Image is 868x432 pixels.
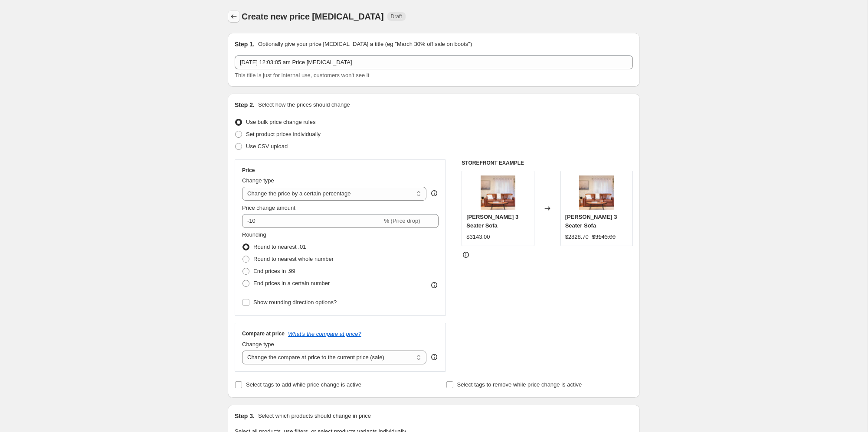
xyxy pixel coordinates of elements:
button: What's the compare at price? [288,331,361,337]
span: End prices in .99 [253,268,295,274]
span: Show rounding direction options? [253,299,337,305]
span: Use bulk price change rules [246,119,315,125]
span: Rounding [242,231,266,238]
h3: Price [242,167,255,174]
div: $2828.70 [565,233,589,241]
span: [PERSON_NAME] 3 Seater Sofa [565,214,617,229]
span: End prices in a certain number [253,280,330,286]
span: Create new price [MEDICAL_DATA] [242,12,384,21]
img: low-res-acacia-7--6_80x.jpg [481,175,515,210]
span: Select tags to add while price change is active [246,381,361,388]
h2: Step 1. [235,40,255,49]
span: Use CSV upload [246,143,288,149]
span: Select tags to remove while price change is active [457,381,582,388]
span: % (Price drop) [384,218,420,224]
span: Change type [242,341,274,348]
div: help [430,189,439,198]
span: This title is just for internal use, customers won't see it [235,72,369,78]
span: Round to nearest .01 [253,244,306,250]
p: Select how the prices should change [258,101,350,109]
span: Price change amount [242,205,295,211]
p: Select which products should change in price [258,412,371,420]
h3: Compare at price [242,330,285,337]
span: [PERSON_NAME] 3 Seater Sofa [466,214,518,229]
span: Round to nearest whole number [253,256,334,262]
h2: Step 3. [235,412,255,420]
img: low-res-acacia-7--6_80x.jpg [579,175,614,210]
button: Price change jobs [228,10,240,23]
span: Draft [391,13,402,20]
div: help [430,353,439,361]
input: 30% off holiday sale [235,55,633,69]
h6: STOREFRONT EXAMPLE [462,159,633,166]
span: Set product prices individually [246,131,321,137]
input: -15 [242,214,382,228]
div: $3143.00 [466,233,490,241]
span: Change type [242,177,274,184]
p: Optionally give your price [MEDICAL_DATA] a title (eg "March 30% off sale on boots") [258,40,472,49]
h2: Step 2. [235,101,255,109]
strike: $3143.00 [592,233,616,241]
